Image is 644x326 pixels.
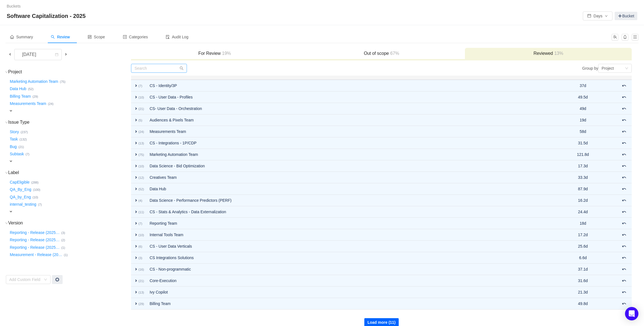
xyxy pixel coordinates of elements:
[138,187,144,191] small: (52)
[147,252,548,264] td: CS Integrations Solutions
[221,51,231,56] span: 19%
[134,198,138,203] span: expand
[147,298,548,309] td: Billing Team
[301,51,462,56] h3: Out of scope
[9,243,61,252] button: Reporting - Release (2025…
[134,175,138,180] span: expand
[147,229,548,241] td: Internal Tools Team
[180,66,184,70] i: icon: search
[61,238,65,242] small: (2)
[147,183,548,195] td: Data Hub
[574,114,592,126] td: 19d
[138,84,142,88] small: (7)
[32,95,38,98] small: (29)
[574,298,592,309] td: 49.8d
[134,152,138,157] span: expand
[9,220,130,226] h3: Version
[574,92,592,103] td: 49.5d
[574,195,592,206] td: 16.2d
[625,67,628,71] i: icon: down
[9,135,20,144] button: Task
[574,160,592,172] td: 17.3d
[9,150,26,159] button: Subtask
[147,206,548,218] td: CS - Stats & Analytics - Data Externalization
[21,130,28,134] small: (237)
[138,130,144,133] small: (24)
[138,176,144,179] small: (12)
[574,287,592,298] td: 21.3d
[574,206,592,218] td: 24.4d
[9,109,13,113] span: expand
[9,200,38,209] button: internal_testing
[583,11,612,20] button: icon: calendarDaysicon: down
[574,126,592,137] td: 58d
[134,118,138,122] span: expand
[574,183,592,195] td: 87.9d
[60,80,65,83] small: (75)
[138,279,144,283] small: (21)
[9,178,31,187] button: CapEligible
[574,252,592,264] td: 6.6d
[147,92,548,103] td: CS - User Data - Profiles
[134,129,138,134] span: expand
[9,119,130,125] h3: Issue Type
[147,103,548,114] td: CS- User Data - Orchestration
[134,106,138,111] span: expand
[134,210,138,214] span: expand
[134,278,138,283] span: expand
[88,35,92,39] i: icon: control
[10,35,33,39] span: Summary
[131,64,187,73] input: Search
[10,35,14,39] i: icon: home
[138,165,144,168] small: (10)
[9,250,64,259] button: Measurement - Release (20…
[574,275,592,287] td: 31.6d
[5,171,8,174] i: icon: down
[147,149,548,160] td: Marketing Automation Team
[147,172,548,183] td: Creatives Team
[134,83,138,88] span: expand
[7,11,89,20] span: Software Capitalization - 2025
[389,51,399,56] span: 67%
[33,188,40,191] small: (100)
[632,34,638,41] button: icon: menu
[134,187,138,191] span: expand
[134,267,138,271] span: expand
[574,80,592,92] td: 37d
[574,264,592,275] td: 37.1d
[18,145,24,149] small: (21)
[147,264,548,275] td: CS - Non-programmatic
[147,114,548,126] td: Audiences & Pixels Team
[147,126,548,137] td: Measurements Team
[166,35,188,39] span: Audit Log
[468,51,629,56] h3: Reviewed
[51,35,70,39] span: Review
[33,196,38,199] small: (10)
[138,107,144,111] small: (21)
[7,4,21,8] a: Buckets
[381,64,632,73] div: Group by
[20,138,27,141] small: (132)
[138,291,144,294] small: (13)
[55,53,58,57] i: icon: calendar
[31,181,39,184] small: (288)
[147,218,548,229] td: Reporting Team
[134,95,138,99] span: expand
[602,64,614,72] div: Project
[88,35,105,39] span: Scope
[9,159,13,163] span: expand
[138,210,144,214] small: (11)
[44,278,47,282] i: icon: down
[5,222,8,225] i: icon: down
[138,222,142,225] small: (7)
[9,236,61,245] button: Reporting - Release (2025…
[147,195,548,206] td: Data Science - Performance Predictors (PERF)
[9,127,21,136] button: Story
[48,102,53,105] small: (24)
[138,256,142,260] small: (3)
[147,137,548,149] td: CS - Integrations - 1P/CDP
[9,99,48,108] button: Measurements Team
[138,142,144,145] small: (13)
[138,302,144,306] small: (29)
[166,35,170,39] i: icon: audit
